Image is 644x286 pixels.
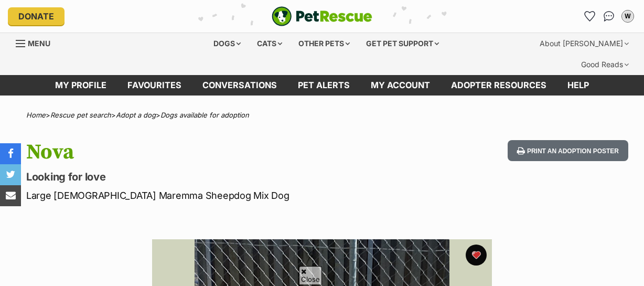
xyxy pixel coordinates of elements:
div: Get pet support [359,33,446,54]
a: My profile [45,75,117,96]
a: Rescue pet search [50,111,111,119]
span: Menu [28,39,50,48]
a: My account [360,75,441,96]
button: My account [619,8,636,25]
h1: Nova [26,140,394,164]
a: Menu [16,33,58,52]
div: Good Reads [574,54,636,75]
a: Adopter resources [441,75,557,96]
a: conversations [192,75,287,96]
a: PetRescue [272,6,372,26]
button: favourite [466,245,487,266]
div: About [PERSON_NAME] [532,33,636,54]
button: Print an adoption poster [508,140,628,162]
p: Large [DEMOGRAPHIC_DATA] Maremma Sheepdog Mix Dog [26,188,394,203]
a: Help [557,75,599,96]
a: Donate [8,7,65,25]
ul: Account quick links [582,8,636,25]
p: Looking for love [26,170,394,184]
a: Conversations [600,8,617,25]
a: Favourites [117,75,192,96]
img: logo-e224e6f780fb5917bec1dbf3a21bbac754714ae5b6737aabdf751b685950b380.svg [272,6,372,26]
div: Other pets [291,33,357,54]
div: Dogs [206,33,248,54]
div: Cats [250,33,289,54]
a: Adopt a dog [116,111,156,119]
a: Home [26,111,46,119]
a: Pet alerts [287,75,360,96]
span: Close [299,266,322,284]
img: chat-41dd97257d64d25036548639549fe6c8038ab92f7586957e7f3b1b290dea8141.svg [604,11,615,22]
a: Favourites [582,8,598,25]
a: Dogs available for adoption [160,111,249,119]
div: W [622,11,633,22]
